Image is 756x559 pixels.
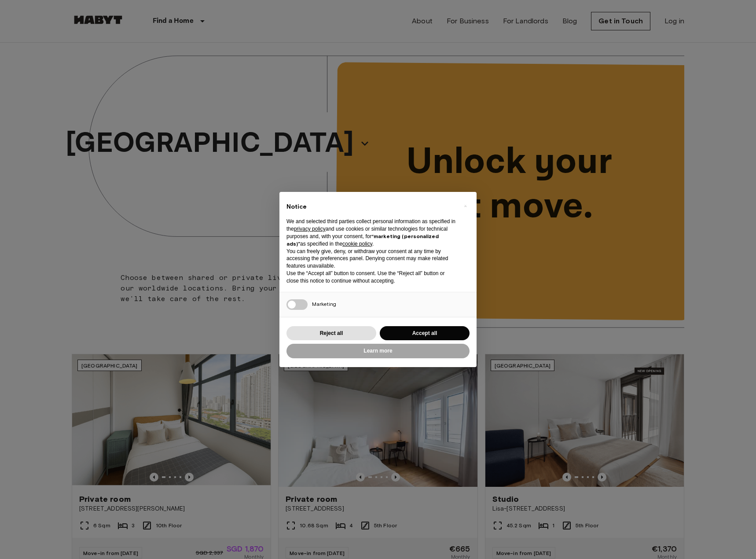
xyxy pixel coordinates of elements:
p: You can freely give, deny, or withdraw your consent at any time by accessing the preferences pane... [286,248,455,270]
h2: Notice [286,202,455,211]
span: × [464,201,467,211]
button: Accept all [380,326,470,341]
p: We and selected third parties collect personal information as specified in the and use cookies or... [286,218,455,247]
p: Use the “Accept all” button to consent. Use the “Reject all” button or close this notice to conti... [286,270,455,285]
button: Reject all [286,326,376,341]
a: privacy policy [294,226,326,232]
strong: “marketing (personalized ads)” [286,233,439,247]
button: Close this notice [458,199,472,213]
a: cookie policy [342,241,372,247]
button: Learn more [286,344,470,358]
span: Marketing [312,301,336,307]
